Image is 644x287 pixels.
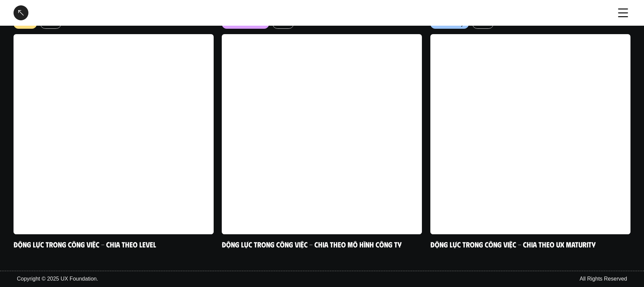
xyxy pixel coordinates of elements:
h6: # [275,21,278,26]
h6: # [43,21,46,26]
a: Động lực trong công việc - Chia theo mô hình công ty [222,240,402,249]
a: Động lực trong công việc - Chia theo UX Maturity [430,240,596,249]
p: All Rights Reserved [580,275,627,283]
p: Copyright © 2025 UX Foundation. [17,275,98,283]
h6: # [475,21,478,26]
a: Động lực trong công việc - Chia theo Level [14,240,156,249]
